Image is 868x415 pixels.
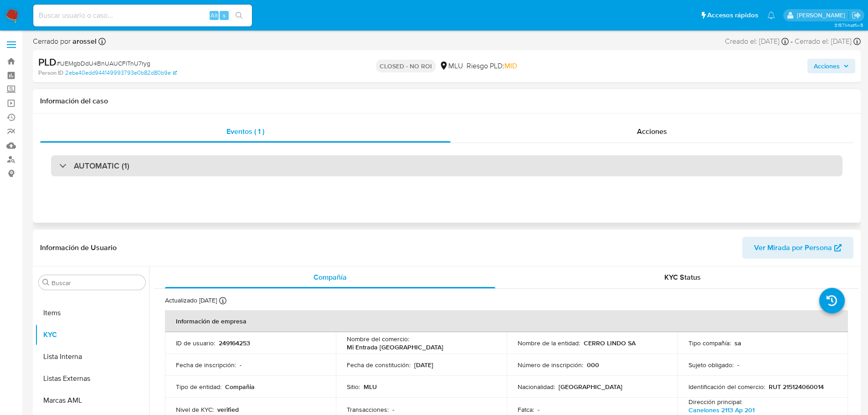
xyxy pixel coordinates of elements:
p: Sitio : [347,383,360,391]
input: Buscar usuario o caso... [33,10,252,21]
p: - [737,361,739,369]
h3: AUTOMATIC (1) [74,161,129,171]
b: arossel [71,36,97,46]
p: sa [734,339,741,347]
div: MLU [439,61,463,71]
p: Fecha de inscripción : [176,361,236,369]
span: Compañía [313,272,347,282]
button: KYC [35,324,149,346]
p: RUT 215124060014 [769,383,824,391]
p: - [392,405,394,414]
div: Cerrado el: [DATE] [795,36,861,46]
button: search-icon [230,9,248,22]
h1: Información de Usuario [40,243,117,252]
p: Tipo de entidad : [176,383,221,391]
p: Nivel de KYC : [176,405,214,414]
p: - [240,361,241,369]
span: Alt [211,11,218,20]
p: Dirección principal : [688,398,742,406]
p: Número de inscripción : [518,361,583,369]
p: [GEOGRAPHIC_DATA] [559,383,622,391]
p: Identificación del comercio : [688,383,765,391]
th: Información de empresa [165,310,848,332]
p: Transacciones : [347,405,389,414]
p: Nombre de la entidad : [518,339,580,347]
p: 000 [587,361,599,369]
span: Acciones [637,126,667,137]
p: verified [217,405,239,414]
p: Tipo compañía : [688,339,731,347]
div: Creado el: [DATE] [725,36,789,46]
span: Eventos ( 1 ) [226,126,264,137]
p: Actualizado [DATE] [165,296,217,305]
span: KYC Status [664,272,701,282]
h1: Información del caso [40,97,853,106]
input: Buscar [51,279,142,287]
span: Cerrado por [33,36,97,46]
p: Mi Entrada [GEOGRAPHIC_DATA] [347,343,443,351]
div: AUTOMATIC (1) [51,155,842,176]
p: Fecha de constitución : [347,361,411,369]
span: Riesgo PLD: [467,61,517,71]
span: # UEMgbDdU4BnUAUCFITnU7ryg [56,59,150,68]
a: Canelones 2113 Ap 201 [688,405,755,415]
p: [DATE] [414,361,433,369]
button: Buscar [42,279,50,286]
p: giorgio.franco@mercadolibre.com [797,11,848,20]
p: ID de usuario : [176,339,215,347]
button: Ver Mirada por Persona [742,237,853,259]
p: Sujeto obligado : [688,361,734,369]
button: Items [35,302,149,324]
a: Notificaciones [767,11,775,19]
b: Person ID [38,69,63,77]
span: MID [504,61,517,71]
a: 2eba40edd944149993793e0b82d80b9e [65,69,177,77]
span: s [223,11,226,20]
p: - [538,405,539,414]
a: Salir [852,10,861,20]
button: Listas Externas [35,368,149,389]
p: CERRO LINDO SA [584,339,636,347]
span: Acciones [814,59,840,73]
p: Fatca : [518,405,534,414]
p: MLU [364,383,377,391]
p: Compañia [225,383,255,391]
span: - [791,36,793,46]
span: Accesos rápidos [707,10,758,20]
p: Nombre del comercio : [347,335,409,343]
p: CLOSED - NO ROI [376,60,436,72]
button: Lista Interna [35,346,149,368]
button: Acciones [807,59,855,73]
span: Ver Mirada por Persona [754,237,832,259]
button: Marcas AML [35,389,149,411]
p: 249164253 [219,339,250,347]
p: Nacionalidad : [518,383,555,391]
b: PLD [38,55,56,69]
